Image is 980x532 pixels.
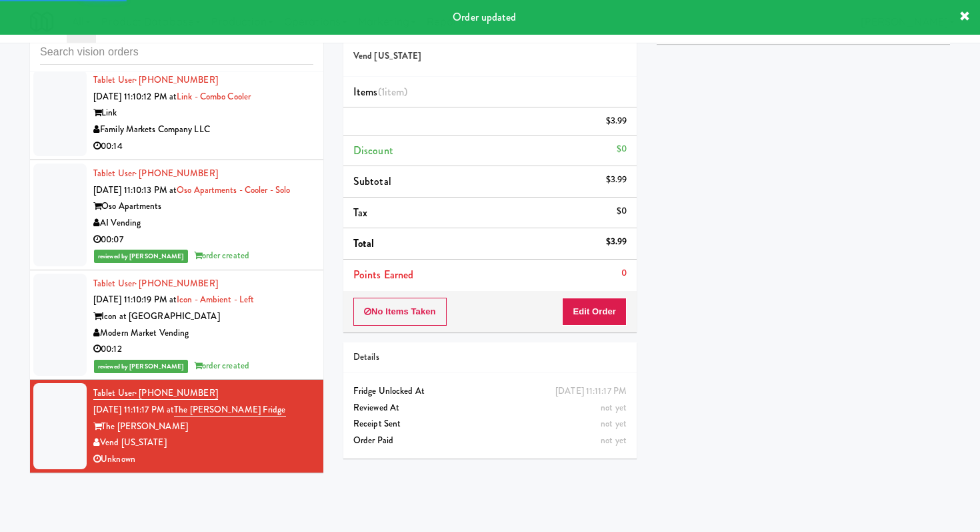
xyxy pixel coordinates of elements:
[93,105,313,121] div: Link
[93,138,313,155] div: 00:14
[93,232,313,248] div: 00:07
[601,401,627,414] span: not yet
[30,67,323,160] li: Tablet User· [PHONE_NUMBER][DATE] 11:10:12 PM atLink - Combo CoolerLinkFamily Markets Company LLC...
[194,359,249,372] span: order created
[93,341,313,358] div: 00:12
[378,84,408,99] span: (1 )
[194,249,249,262] span: order created
[93,215,313,232] div: AI Vending
[621,265,627,282] div: 0
[94,250,188,263] span: reviewed by [PERSON_NAME]
[353,51,627,61] h5: Vend [US_STATE]
[353,400,627,417] div: Reviewed At
[385,84,404,99] ng-pluralize: item
[353,205,367,220] span: Tax
[606,234,627,250] div: $3.99
[93,419,313,435] div: The [PERSON_NAME]
[617,141,627,158] div: $0
[353,298,447,326] button: No Items Taken
[353,267,413,282] span: Points Earned
[93,73,218,86] a: Tablet User· [PHONE_NUMBER]
[353,416,627,433] div: Receipt Sent
[135,73,218,86] span: · [PHONE_NUMBER]
[353,349,627,366] div: Details
[174,403,285,417] a: The [PERSON_NAME] Fridge
[93,277,218,290] a: Tablet User· [PHONE_NUMBER]
[135,277,218,290] span: · [PHONE_NUMBER]
[93,198,313,215] div: Oso Apartments
[93,184,177,196] span: [DATE] 11:10:13 PM at
[353,84,407,99] span: Items
[30,160,323,270] li: Tablet User· [PHONE_NUMBER][DATE] 11:10:13 PM atOso Apartments - Cooler - SoloOso ApartmentsAI Ve...
[93,293,177,306] span: [DATE] 11:10:19 PM at
[93,435,313,451] div: Vend [US_STATE]
[135,386,218,399] span: · [PHONE_NUMBER]
[555,383,627,400] div: [DATE] 11:11:17 PM
[93,90,177,103] span: [DATE] 11:10:12 PM at
[606,113,627,129] div: $3.99
[177,184,290,196] a: Oso Apartments - Cooler - Solo
[177,90,251,103] a: Link - Combo Cooler
[93,403,174,416] span: [DATE] 11:11:17 PM at
[601,417,627,430] span: not yet
[93,167,218,180] a: Tablet User· [PHONE_NUMBER]
[606,172,627,188] div: $3.99
[453,9,516,25] span: Order updated
[353,383,627,400] div: Fridge Unlocked At
[353,174,391,189] span: Subtotal
[30,270,323,380] li: Tablet User· [PHONE_NUMBER][DATE] 11:10:19 PM atIcon - Ambient - LeftIcon at [GEOGRAPHIC_DATA]Mod...
[353,143,393,158] span: Discount
[177,293,254,306] a: Icon - Ambient - Left
[94,360,188,373] span: reviewed by [PERSON_NAME]
[353,236,375,251] span: Total
[93,386,218,400] a: Tablet User· [PHONE_NUMBER]
[562,298,627,326] button: Edit Order
[93,308,313,325] div: Icon at [GEOGRAPHIC_DATA]
[93,121,313,138] div: Family Markets Company LLC
[353,433,627,449] div: Order Paid
[135,167,218,180] span: · [PHONE_NUMBER]
[30,380,323,473] li: Tablet User· [PHONE_NUMBER][DATE] 11:11:17 PM atThe [PERSON_NAME] FridgeThe [PERSON_NAME]Vend [US...
[601,434,627,447] span: not yet
[617,203,627,220] div: $0
[93,451,313,468] div: Unknown
[353,27,627,44] h4: Order # 1078046
[93,325,313,342] div: Modern Market Vending
[40,40,313,65] input: Search vision orders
